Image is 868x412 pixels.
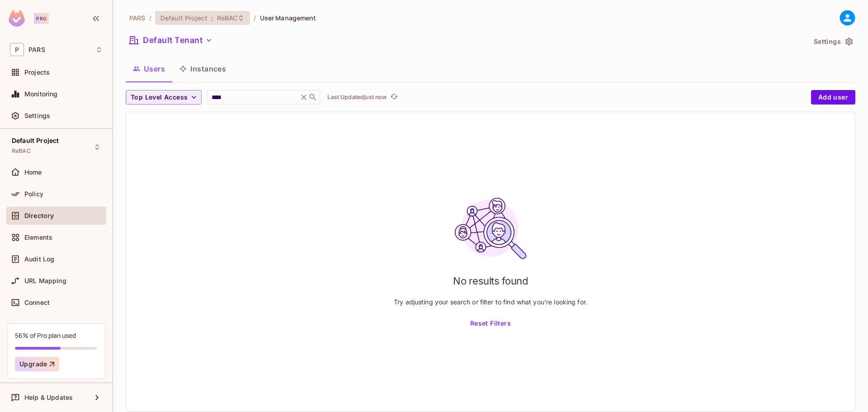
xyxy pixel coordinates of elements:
[24,112,50,119] span: Settings
[15,357,59,371] button: Upgrade
[149,14,151,22] li: /
[327,94,387,101] p: Last Updated just now
[24,90,58,98] span: Monitoring
[131,92,188,103] span: Top Level Access
[24,212,54,219] span: Directory
[24,299,50,306] span: Connect
[388,92,399,103] button: refresh
[160,14,208,22] span: Default Project
[24,169,42,176] span: Home
[9,10,25,27] img: SReyMgAAAABJRU5ErkJggg==
[24,277,66,284] span: URL Mapping
[15,331,76,340] div: 56% of Pro plan used
[172,57,233,80] button: Instances
[126,90,202,104] button: Top Level Access
[811,90,855,104] button: Add user
[394,298,587,306] p: Try adjusting your search or filter to find what you’re looking for.
[467,316,514,331] button: Reset Filters
[10,43,24,56] span: P
[24,394,73,401] span: Help & Updates
[24,256,54,263] span: Audit Log
[453,274,528,288] h1: No results found
[129,14,146,22] span: the active workspace
[24,190,43,198] span: Policy
[217,14,238,22] span: ReBAC
[126,33,216,47] button: Default Tenant
[24,234,52,241] span: Elements
[12,147,31,155] span: ReBAC
[390,93,398,102] span: refresh
[126,57,172,80] button: Users
[260,14,316,22] span: User Management
[24,69,50,76] span: Projects
[387,92,399,103] span: Click to refresh data
[254,14,256,22] li: /
[34,13,49,24] div: Pro
[12,137,59,144] span: Default Project
[810,34,855,49] button: Settings
[28,46,45,53] span: Workspace: PARS
[211,14,214,22] span: :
